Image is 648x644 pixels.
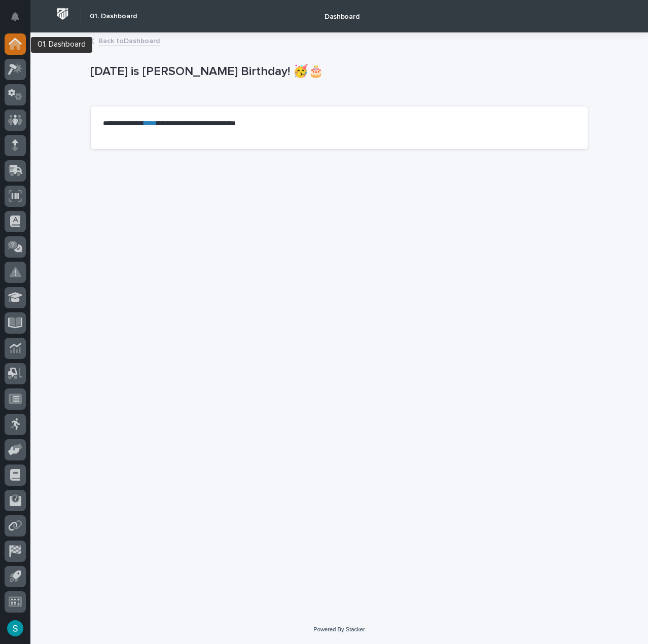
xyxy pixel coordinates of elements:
[313,626,365,632] a: Powered By Stacker
[5,618,26,639] button: users-avatar
[98,34,160,46] a: Back toDashboard
[53,5,72,23] img: Workspace Logo
[5,6,26,27] button: Notifications
[91,64,584,79] p: [DATE] is [PERSON_NAME] Birthday! 🥳🎂
[90,12,137,21] h2: 01. Dashboard
[13,12,26,28] div: Notifications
